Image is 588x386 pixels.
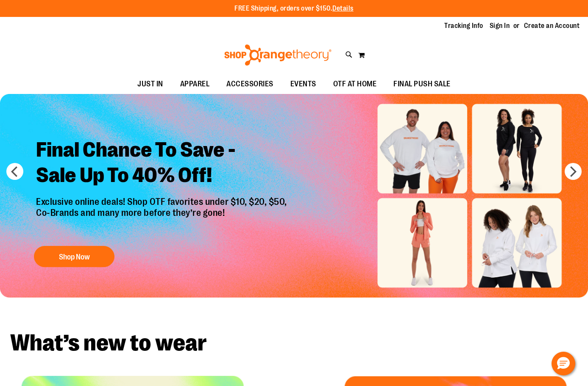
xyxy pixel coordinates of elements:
p: Exclusive online deals! Shop OTF favorites under $10, $20, $50, Co-Brands and many more before th... [30,196,295,238]
span: ACCESSORIES [226,74,273,94]
h2: What’s new to wear [10,331,578,355]
span: JUST IN [137,74,163,94]
a: JUST IN [129,74,172,94]
a: Details [332,5,354,12]
span: OTF AT HOME [333,74,377,94]
a: ACCESSORIES [218,74,282,94]
a: EVENTS [282,74,325,94]
span: FINAL PUSH SALE [393,74,451,94]
button: Shop Now [34,246,114,267]
span: APPAREL [180,74,210,94]
a: Final Chance To Save -Sale Up To 40% Off! Exclusive online deals! Shop OTF favorites under $10, $... [30,131,295,272]
a: OTF AT HOME [325,74,385,94]
a: FINAL PUSH SALE [385,74,459,94]
button: prev [6,163,23,180]
p: FREE Shipping, orders over $150. [234,4,354,14]
a: Tracking Info [444,21,483,30]
img: Shop Orangetheory [223,44,333,66]
span: EVENTS [290,74,316,94]
a: Sign In [490,21,510,30]
button: next [565,163,582,180]
a: APPAREL [172,74,218,94]
button: Hello, have a question? Let’s chat. [552,352,575,375]
a: Create an Account [524,21,580,30]
h2: Final Chance To Save - Sale Up To 40% Off! [30,131,295,196]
